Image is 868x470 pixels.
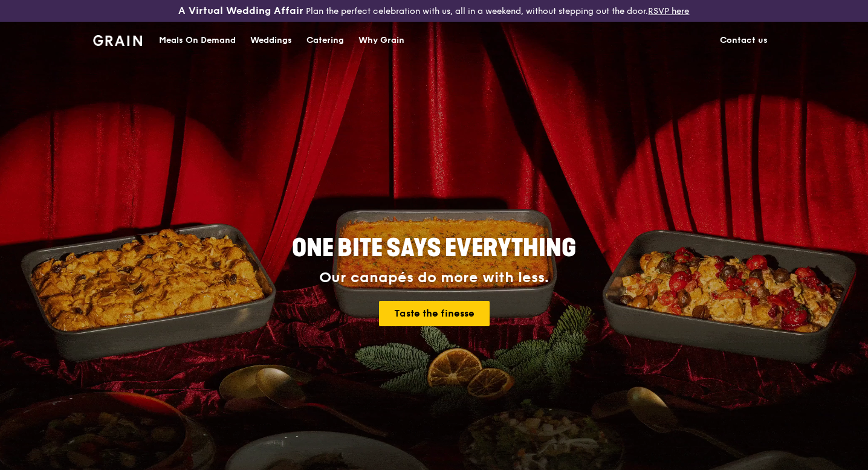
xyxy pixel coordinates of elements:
a: Contact us [713,22,775,59]
div: Plan the perfect celebration with us, all in a weekend, without stepping out the door. [144,5,723,17]
a: Why Grain [351,22,412,59]
a: Weddings [243,22,299,59]
span: ONE BITE SAYS EVERYTHING [292,234,576,263]
div: Catering [306,22,344,59]
div: Meals On Demand [159,22,236,59]
div: Our canapés do more with less. [216,269,652,286]
a: Catering [299,22,351,59]
a: Taste the finesse [379,301,490,326]
a: RSVP here [648,6,689,16]
a: GrainGrain [93,21,142,57]
h3: A Virtual Wedding Affair [178,5,303,17]
div: Weddings [250,22,292,59]
img: Grain [93,35,142,46]
div: Why Grain [358,22,404,59]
